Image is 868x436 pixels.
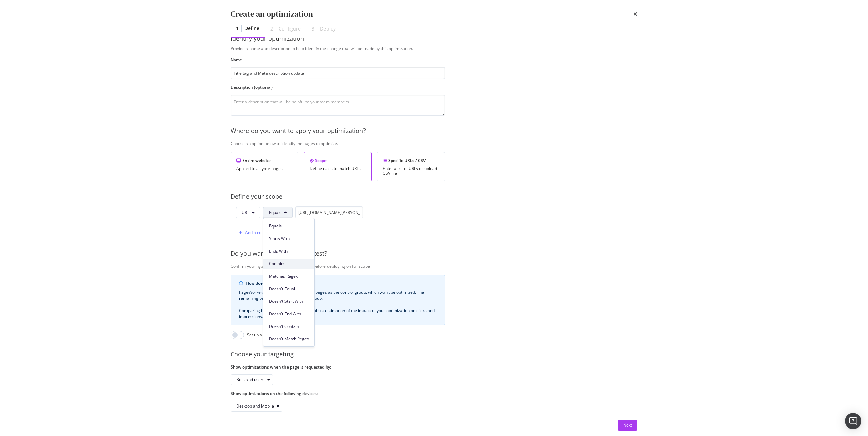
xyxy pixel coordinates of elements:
[270,25,273,32] div: 2
[231,126,671,135] div: Where do you want to apply your optimization?
[231,141,671,146] div: Choose an option below to identify the pages to optimize.
[244,25,259,32] div: Define
[269,223,309,229] span: Equals
[236,378,264,382] div: Bots and users
[236,404,274,408] div: Desktop and Mobile
[246,280,436,286] div: How does it work?
[231,84,445,90] label: Description (optional)
[310,158,366,163] div: Scope
[231,263,671,269] div: Confirm your hypothesis on a variant group before deploying on full scope
[269,273,309,279] span: Matches Regex
[231,364,445,370] label: Show optimizations when the page is requested by:
[231,67,445,79] input: Enter an optimization name to easily find it back
[247,332,279,338] div: Set up a split test
[269,311,309,317] span: Doesn't End With
[231,401,282,412] button: Desktop and Mobile
[236,207,260,218] button: URL
[231,391,445,396] label: Show optimizations on the following devices:
[279,25,301,32] div: Configure
[242,210,249,215] span: URL
[383,158,439,163] div: Specific URLs / CSV
[231,249,671,258] div: Do you want to set up a split test?
[312,25,314,32] div: 3
[236,158,293,163] div: Entire website
[269,248,309,254] span: Ends With
[269,286,309,292] span: Doesn't Equal
[633,8,637,20] div: times
[269,261,309,267] span: Contains
[236,227,274,238] button: Add a condition
[310,166,366,171] div: Define rules to match URLs
[231,8,313,20] div: Create an optimization
[618,420,637,431] button: Next
[245,230,274,235] div: Add a condition
[236,25,239,32] div: 1
[231,192,671,201] div: Define your scope
[269,336,309,342] span: Doesn't Match Regex
[845,413,861,429] div: Open Intercom Messenger
[236,166,293,171] div: Applied to all your pages
[383,166,439,176] div: Enter a list of URLs or upload CSV file
[231,275,445,325] div: info banner
[239,289,436,320] div: PageWorkers will randomly select X% of pages as the control group, which won’t be optimized. The ...
[269,298,309,304] span: Doesn't Start With
[269,236,309,242] span: Starts With
[231,46,671,52] div: Provide a name and description to help identify the change that will be made by this optimization.
[320,25,336,32] div: Deploy
[623,422,632,428] div: Next
[231,350,671,359] div: Choose your targeting
[231,57,445,63] label: Name
[269,323,309,330] span: Doesn't Contain
[231,374,273,385] button: Bots and users
[263,207,293,218] button: Equals
[231,34,637,43] div: Identify your optimization
[269,210,281,215] span: Equals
